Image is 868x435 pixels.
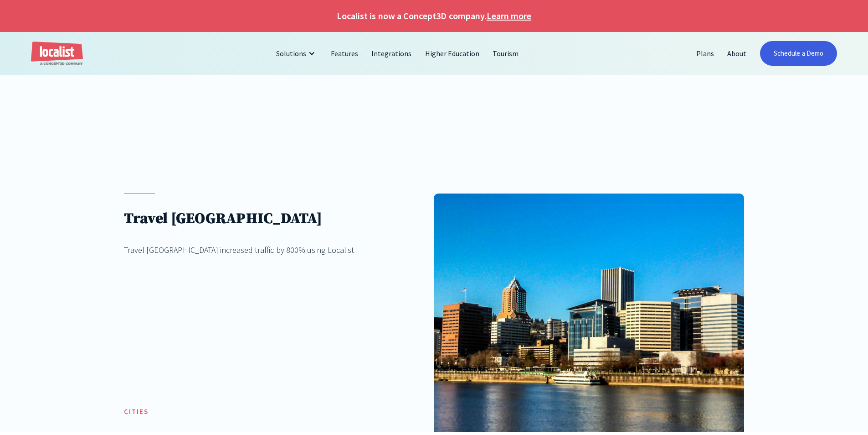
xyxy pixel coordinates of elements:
[365,42,418,64] a: Integrations
[690,42,721,64] a: Plans
[124,244,354,256] div: Travel [GEOGRAPHIC_DATA] increased traffic by 800% using Localist
[124,407,149,417] h5: Cities
[721,42,753,64] a: About
[324,42,365,64] a: Features
[419,42,487,64] a: Higher Education
[760,41,837,66] a: Schedule a Demo
[486,42,525,64] a: Tourism
[124,210,354,228] h1: Travel [GEOGRAPHIC_DATA]
[487,9,531,23] a: Learn more
[276,48,306,59] div: Solutions
[31,42,83,66] a: home
[269,42,324,64] div: Solutions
